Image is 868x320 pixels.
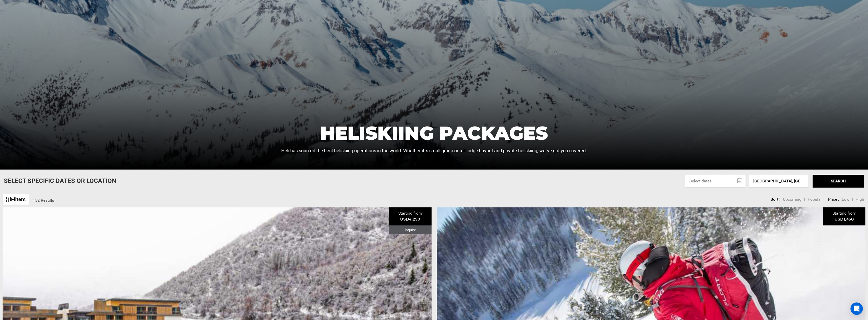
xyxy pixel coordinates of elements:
[281,147,587,154] p: Heli has sourced the best heliskiing operations in the world. Whether it`s small group or full lo...
[3,194,29,205] a: Filters
[771,197,780,203] li: Sort :
[850,302,863,315] div: Open Intercom Messenger
[783,197,801,202] span: Upcoming
[804,197,805,203] li: |
[33,198,54,203] span: 152 Results
[6,197,11,202] img: btn-icon.svg
[852,197,853,203] li: |
[808,197,822,202] span: Popular
[281,124,587,142] h1: Heliskiing Packages
[685,175,746,188] input: Select dates
[856,197,864,202] span: High
[4,176,116,185] p: Select Specific Dates Or Location
[824,197,825,203] li: |
[749,175,808,188] input: Enter a location
[813,175,864,188] button: SEARCH
[828,197,839,203] li: Price :
[842,197,849,202] span: Low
